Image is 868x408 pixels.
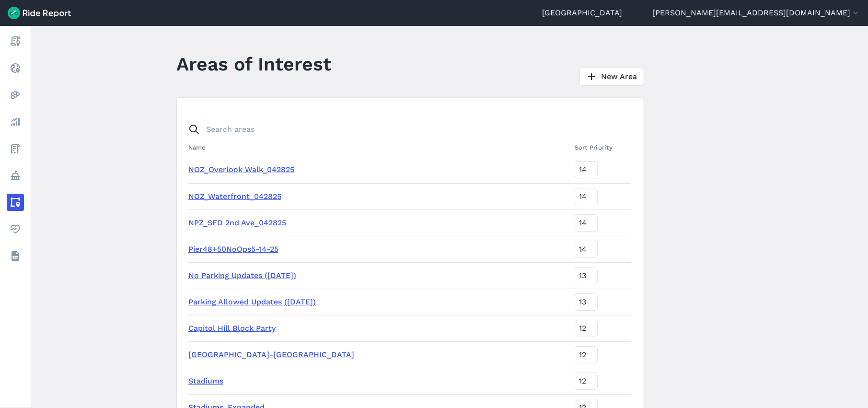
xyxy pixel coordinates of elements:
[652,7,860,19] button: [PERSON_NAME][EMAIL_ADDRESS][DOMAIN_NAME]
[7,86,24,104] a: Heatmaps
[542,7,622,19] a: [GEOGRAPHIC_DATA]
[188,297,316,306] a: Parking Allowed Updates ([DATE])
[7,247,24,265] a: Datasets
[188,271,296,280] a: No Parking Updates ([DATE])
[7,221,24,238] a: Health
[7,194,24,211] a: Areas
[7,167,24,184] a: Policy
[188,218,286,227] a: NPZ_SFD 2nd Ave_042825
[188,165,294,174] a: NOZ_Overlook Walk_042825
[188,245,278,254] a: Pier48+50NoOps5-14-25
[188,324,276,333] a: Capitol Hill Block Party
[7,33,24,50] a: Report
[188,350,354,359] a: [GEOGRAPHIC_DATA]-[GEOGRAPHIC_DATA]
[579,68,643,86] a: New Area
[176,51,331,77] h1: Areas of Interest
[7,59,24,77] a: Realtime
[188,376,223,385] a: Stadiums
[183,121,625,138] input: Search areas
[188,192,281,201] a: NOZ_Waterfront_042825
[7,113,24,130] a: Analyze
[7,140,24,157] a: Fees
[188,138,571,157] th: Name
[571,138,631,157] th: Sort Priority
[8,7,71,19] img: Ride Report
